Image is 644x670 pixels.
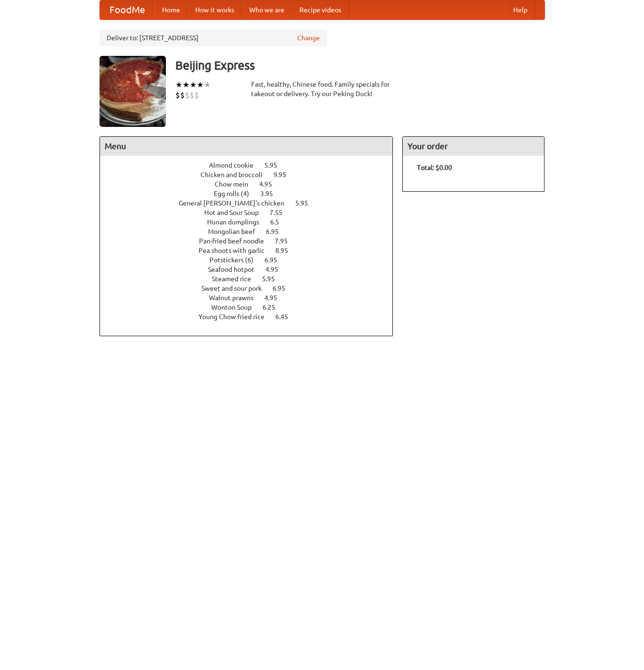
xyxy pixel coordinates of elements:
h3: Beijing Express [175,56,545,75]
span: Steamed rice [212,275,261,283]
span: 6.95 [272,285,295,292]
a: Young Chow fried rice 6.45 [199,313,306,321]
a: Egg rolls (4) 3.95 [214,190,290,197]
div: Deliver to: [STREET_ADDRESS] [100,29,327,46]
span: Chow mein [215,180,258,188]
li: ★ [175,80,182,90]
span: 6.95 [264,256,287,264]
a: How it works [188,0,242,19]
a: Home [154,0,188,19]
a: Sweet and sour pork 6.95 [201,285,303,292]
li: ★ [197,80,204,90]
span: 8.95 [275,247,298,254]
span: Mongolian beef [208,228,264,235]
a: Change [297,33,320,43]
a: Pan-fried beef noodle 7.95 [199,237,305,245]
span: Pea shoots with garlic [199,247,274,254]
li: $ [175,90,180,100]
h4: Your order [403,137,544,156]
span: 4.95 [259,180,281,188]
span: 6.45 [275,313,298,321]
span: 7.95 [275,237,297,245]
span: 4.95 [265,266,288,273]
a: Chow mein 4.95 [215,180,290,188]
span: Hot and Sour Soup [204,209,268,216]
li: ★ [182,80,190,90]
span: 3.95 [260,190,282,197]
li: $ [180,90,185,100]
a: Pea shoots with garlic 8.95 [199,247,306,254]
h4: Menu [100,137,393,156]
span: Chicken and broccoli [200,171,272,179]
span: Egg rolls (4) [214,190,259,197]
span: 6.95 [266,228,288,235]
span: Wonton Soup [211,304,261,311]
span: 6.5 [270,218,289,226]
div: Fast, healthy, Chinese food. Family specials for takeout or delivery. Try our Peking Duck! [251,80,393,98]
span: Potstickers (6) [209,256,263,264]
span: 5.95 [295,199,317,207]
a: Who we are [242,0,292,19]
span: 5.95 [264,161,287,169]
a: Steamed rice 5.95 [212,275,292,283]
a: Seafood hotpot 4.95 [208,266,296,273]
a: Walnut prawns 4.95 [209,294,295,302]
li: $ [185,90,190,100]
a: Recipe videos [292,0,349,19]
span: Pan-fried beef noodle [199,237,273,245]
span: Almond cookie [209,161,263,169]
li: $ [194,90,199,100]
span: 6.25 [263,304,285,311]
a: Help [506,0,535,19]
a: Hot and Sour Soup 7.55 [204,209,300,216]
li: $ [190,90,194,100]
li: ★ [190,80,197,90]
span: Seafood hotpot [208,266,264,273]
span: 7.55 [270,209,292,216]
a: Wonton Soup 6.25 [211,304,293,311]
span: Hunan dumplings [207,218,269,226]
a: Almond cookie 5.95 [209,161,295,169]
span: Young Chow fried rice [199,313,274,321]
span: General [PERSON_NAME]'s chicken [179,199,294,207]
a: Mongolian beef 6.95 [208,228,296,235]
span: 4.95 [264,294,287,302]
a: Hunan dumplings 6.5 [207,218,297,226]
a: Chicken and broccoli 9.95 [200,171,304,179]
b: Total: $0.00 [417,164,452,171]
span: 9.95 [273,171,296,179]
span: 5.95 [262,275,284,283]
a: FoodMe [100,0,154,19]
img: angular.jpg [100,56,166,127]
span: Walnut prawns [209,294,263,302]
li: ★ [204,80,211,90]
a: General [PERSON_NAME]'s chicken 5.95 [179,199,326,207]
a: Potstickers (6) 6.95 [209,256,295,264]
span: Sweet and sour pork [201,285,271,292]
